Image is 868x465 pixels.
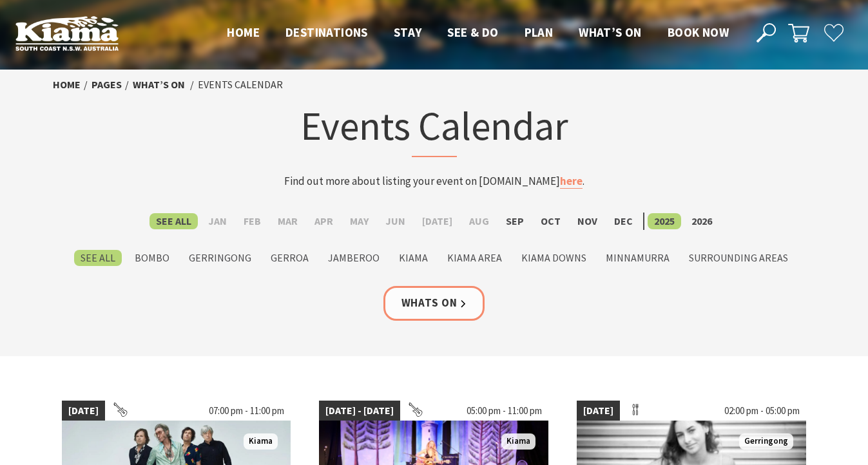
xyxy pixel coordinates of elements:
[264,250,315,266] label: Gerroa
[718,401,806,421] span: 02:00 pm - 05:00 pm
[739,433,793,450] span: Gerringong
[379,213,412,229] label: Jun
[394,24,422,40] span: Stay
[501,433,535,450] span: Kiama
[579,24,642,40] span: What’s On
[534,213,567,229] label: Oct
[182,250,258,266] label: Gerringong
[560,174,583,189] a: here
[62,401,105,421] span: [DATE]
[682,250,795,266] label: Surrounding Areas
[308,213,340,229] label: Apr
[499,213,530,229] label: Sep
[668,24,729,40] span: Book now
[271,213,304,229] label: Mar
[133,78,185,91] a: What’s On
[202,401,291,421] span: 07:00 pm - 11:00 pm
[392,250,434,266] label: Kiama
[525,24,554,40] span: Plan
[244,433,278,450] span: Kiama
[416,213,459,229] label: [DATE]
[92,78,122,91] a: Pages
[74,250,122,266] label: See All
[447,24,498,40] span: See & Do
[214,23,742,44] nav: Main Menu
[237,213,267,229] label: Feb
[198,77,283,93] li: Events Calendar
[460,401,548,421] span: 05:00 pm - 11:00 pm
[599,250,676,266] label: Minnamurra
[227,24,260,40] span: Home
[441,250,508,266] label: Kiama Area
[463,213,496,229] label: Aug
[383,286,485,320] a: Whats On
[685,213,719,229] label: 2026
[15,15,119,51] img: Kiama Logo
[608,213,639,229] label: Dec
[648,213,681,229] label: 2025
[202,213,233,229] label: Jan
[182,173,687,190] p: Find out more about listing your event on [DOMAIN_NAME] .
[149,213,198,229] label: See All
[515,250,593,266] label: Kiama Downs
[571,213,604,229] label: Nov
[182,100,687,157] h1: Events Calendar
[53,78,81,91] a: Home
[577,401,620,421] span: [DATE]
[285,24,368,40] span: Destinations
[128,250,176,266] label: Bombo
[319,401,400,421] span: [DATE] - [DATE]
[322,250,386,266] label: Jamberoo
[343,213,375,229] label: May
